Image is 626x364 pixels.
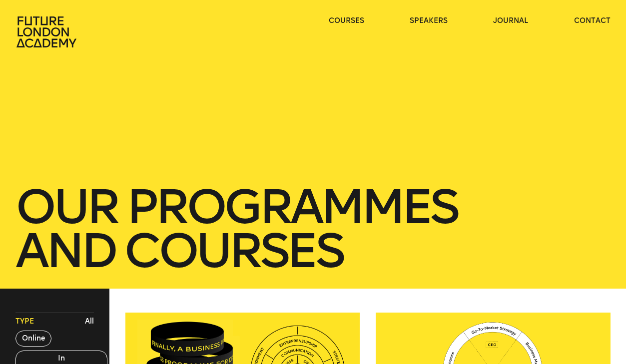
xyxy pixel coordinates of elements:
[410,16,448,26] a: speakers
[329,16,364,26] a: courses
[15,331,51,347] button: Online
[82,314,96,329] button: All
[15,317,34,327] span: Type
[15,185,610,273] h1: our Programmes and courses
[493,16,528,26] a: journal
[574,16,611,26] a: contact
